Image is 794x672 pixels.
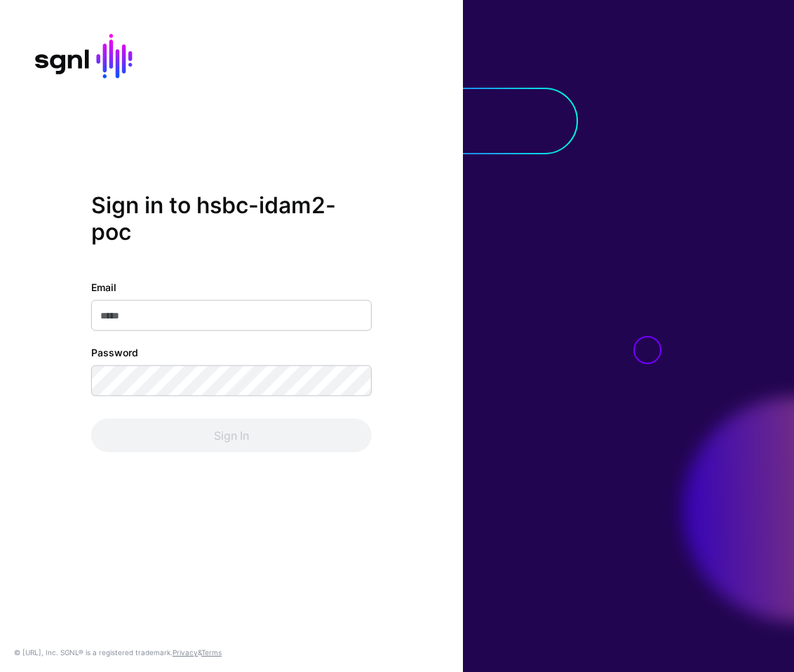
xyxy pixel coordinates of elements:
label: Email [91,279,116,294]
a: Terms [201,648,222,657]
a: Privacy [173,648,198,657]
h2: Sign in to hsbc-idam2-poc [91,192,372,246]
label: Password [91,344,138,359]
div: © [URL], Inc. SGNL® is a registered trademark. & [14,647,222,658]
